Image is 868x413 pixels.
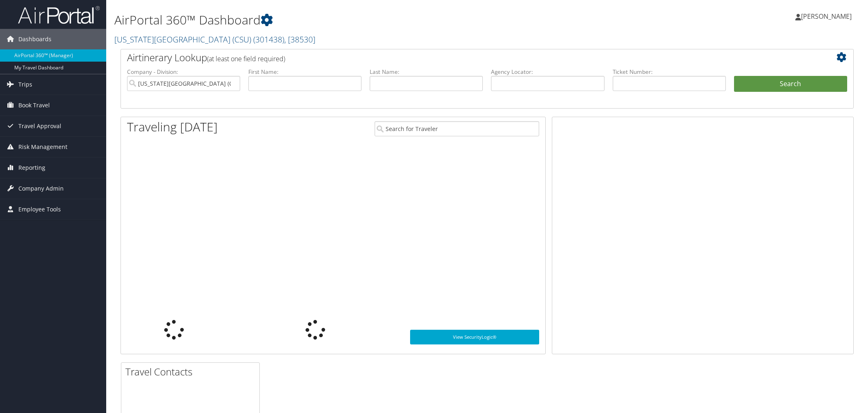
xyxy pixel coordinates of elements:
span: Travel Approval [18,116,61,136]
a: [PERSON_NAME] [795,4,860,29]
h1: Traveling [DATE] [127,118,218,135]
span: (at least one field required) [207,54,285,63]
span: Dashboards [18,29,51,49]
button: Search [734,76,847,92]
span: , [ 38530 ] [284,34,315,45]
label: Company - Division: [127,68,240,76]
span: Risk Management [18,137,67,157]
span: Company Admin [18,178,64,199]
label: First Name: [248,68,361,76]
label: Ticket Number: [613,68,726,76]
label: Last Name: [370,68,483,76]
span: [PERSON_NAME] [801,12,852,21]
span: Book Travel [18,95,50,115]
a: [US_STATE][GEOGRAPHIC_DATA] (CSU) [114,34,315,45]
span: Trips [18,74,32,95]
h2: Airtinerary Lookup [127,51,786,64]
span: Reporting [18,158,45,178]
span: ( 301438 ) [253,34,284,45]
span: Employee Tools [18,199,61,220]
a: View SecurityLogic® [410,330,539,344]
h1: AirPortal 360™ Dashboard [114,11,611,29]
img: airportal-logo.png [18,5,100,24]
h2: Travel Contacts [125,365,259,379]
label: Agency Locator: [491,68,604,76]
input: Search for Traveler [375,121,539,136]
